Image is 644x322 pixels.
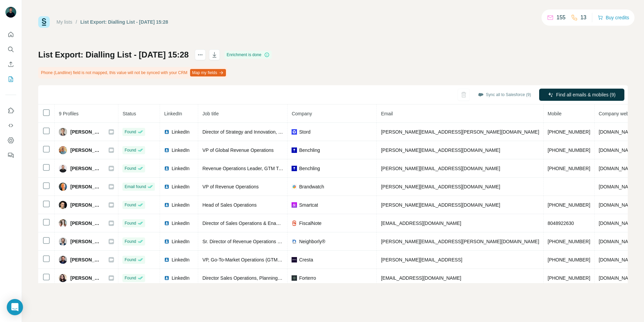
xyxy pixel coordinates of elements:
span: LinkedIn [171,129,189,135]
span: Email found [124,184,146,190]
span: LinkedIn [171,183,189,190]
span: [PERSON_NAME] [70,275,102,281]
span: LinkedIn [164,111,182,116]
span: 8048922630 [548,221,574,226]
span: Benchling [299,165,320,172]
span: VP, Go-To-Market Operations (GTM Strategy, Revenue Technology, Deal Desk, Procurement & Analytics) [202,257,423,262]
span: LinkedIn [171,147,189,154]
span: LinkedIn [171,202,189,208]
span: Sr. Director of Revenue Operations (RevOps) and Performance Marketing [202,239,357,244]
span: LinkedIn [171,275,189,281]
span: Head of Sales Operations [202,202,256,208]
span: Job title [202,111,218,116]
img: Avatar [59,219,67,227]
button: Use Surfe on LinkedIn [5,105,16,117]
span: VP of Revenue Operations [202,184,258,189]
span: Found [124,147,136,153]
span: VP of Global Revenue Operations [202,147,274,153]
span: [DOMAIN_NAME] [599,202,637,208]
img: company-logo [292,184,297,189]
span: [DOMAIN_NAME] [599,257,637,262]
button: Enrich CSV [5,58,16,70]
span: Director Sales Operations, Planning and Analysis [202,275,305,281]
span: FiscalNote [299,220,321,227]
img: Avatar [59,237,67,246]
span: Benchling [299,147,320,154]
img: company-logo [292,221,297,226]
span: Found [124,129,136,135]
span: [PERSON_NAME][EMAIL_ADDRESS][PERSON_NAME][DOMAIN_NAME] [381,129,539,135]
span: Company [292,111,312,116]
span: Revenue Operations Leader, GTM Technology [202,166,300,171]
button: Buy credits [598,13,629,22]
span: [PERSON_NAME][EMAIL_ADDRESS][DOMAIN_NAME] [381,202,500,208]
button: actions [195,49,206,60]
span: [DOMAIN_NAME] [599,147,637,153]
span: Neighborly® [299,238,325,245]
span: [PERSON_NAME] [70,220,102,227]
img: LinkedIn logo [164,275,169,281]
span: [PHONE_NUMBER] [548,129,590,135]
img: company-logo [292,166,297,171]
span: Found [124,238,136,245]
img: LinkedIn logo [164,129,169,135]
p: 155 [556,14,566,22]
span: [PERSON_NAME] [70,147,102,154]
span: Found [124,202,136,208]
span: [PERSON_NAME] [70,238,102,245]
span: LinkedIn [171,165,189,172]
img: LinkedIn logo [164,202,169,208]
img: Avatar [59,128,67,136]
span: Cresta [299,256,313,263]
div: List Export: Dialling List - [DATE] 15:28 [80,19,168,25]
button: Find all emails & mobiles (9) [539,89,624,101]
span: Find all emails & mobiles (9) [556,91,616,98]
img: LinkedIn logo [164,239,169,244]
button: Feedback [5,149,16,161]
span: Found [124,220,136,226]
button: Use Surfe API [5,119,16,132]
span: Found [124,275,136,281]
img: LinkedIn logo [164,184,169,189]
span: [PHONE_NUMBER] [548,202,590,208]
a: My lists [56,19,72,25]
div: Open Intercom Messenger [7,299,23,315]
span: [PERSON_NAME][EMAIL_ADDRESS] [381,257,462,262]
img: Avatar [59,164,67,172]
span: [DOMAIN_NAME] [599,129,637,135]
span: [PERSON_NAME] [70,256,102,263]
span: [DOMAIN_NAME] [599,239,637,244]
img: Avatar [59,256,67,264]
span: Status [122,111,136,116]
span: Company website [599,111,636,116]
button: Sync all to Salesforce (9) [473,90,536,100]
span: Stord [299,129,310,135]
span: Email [381,111,393,116]
p: 13 [580,14,586,22]
img: Avatar [59,183,67,191]
button: My lists [5,73,16,85]
span: [PHONE_NUMBER] [548,275,590,281]
span: [PERSON_NAME][EMAIL_ADDRESS][DOMAIN_NAME] [381,147,500,153]
img: company-logo [292,257,297,262]
span: [PERSON_NAME] [70,183,102,190]
h1: List Export: Dialling List - [DATE] 15:28 [38,49,189,60]
span: [DOMAIN_NAME] [599,275,637,281]
span: 9 Profiles [59,111,78,116]
button: Map my fields [190,69,226,76]
span: Director of Sales Operations & Enablement [202,221,293,226]
span: [PHONE_NUMBER] [548,257,590,262]
button: Quick start [5,28,16,41]
img: company-logo [292,129,297,135]
span: [PERSON_NAME] [70,165,102,172]
button: Dashboard [5,134,16,146]
img: LinkedIn logo [164,221,169,226]
span: [EMAIL_ADDRESS][DOMAIN_NAME] [381,275,461,281]
img: LinkedIn logo [164,257,169,262]
img: Surfe Logo [38,16,50,28]
span: [DOMAIN_NAME] [599,184,637,189]
span: Smartcat [299,202,318,208]
img: Avatar [5,7,16,18]
span: LinkedIn [171,256,189,263]
span: LinkedIn [171,238,189,245]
